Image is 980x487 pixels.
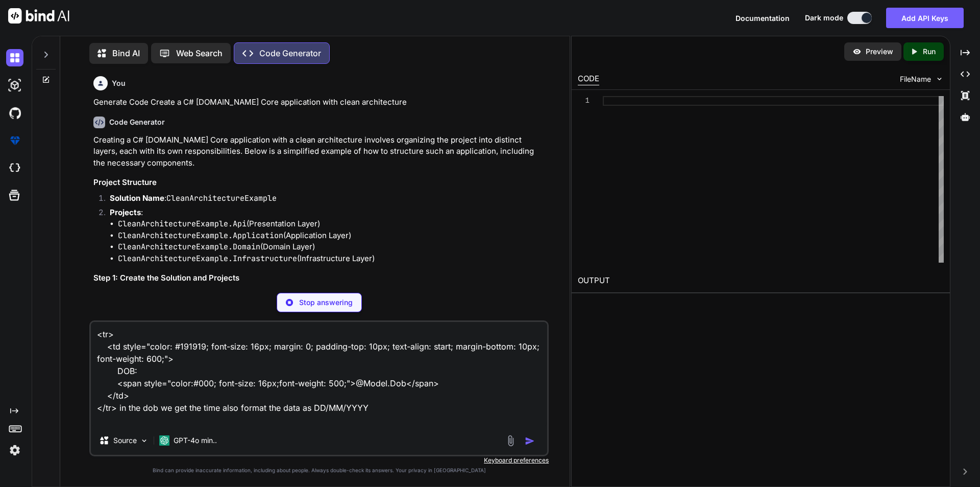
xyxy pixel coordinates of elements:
[112,78,126,88] h6: You
[176,47,223,59] p: Web Search
[505,435,517,447] img: attachment
[6,159,23,177] img: cloudideIcon
[109,117,165,127] h6: Code Generator
[89,467,549,474] p: Bind can provide inaccurate information, including about people. Always double-check its answers....
[118,253,547,265] li: (Infrastructure Layer)
[159,435,169,446] img: GPT-4o mini
[259,47,321,59] p: Code Generator
[118,230,283,241] code: CleanArchitectureExample.Application
[900,74,931,84] span: FileName
[736,13,790,24] button: Documentation
[852,47,862,56] img: preview
[93,272,547,284] h3: Step 1: Create the Solution and Projects
[113,435,137,446] p: Source
[578,73,599,85] div: CODE
[118,253,297,264] code: CleanArchitectureExample.Infrastructure
[299,297,353,308] p: Stop answering
[923,47,936,57] p: Run
[89,456,549,465] p: Keyboard preferences
[886,8,964,28] button: Add API Keys
[110,207,141,217] strong: Projects
[866,47,893,57] p: Preview
[6,104,23,122] img: githubDark
[6,132,23,149] img: premium
[525,436,535,446] img: icon
[102,207,547,265] li: :
[935,75,944,83] img: chevron down
[93,97,547,108] p: Generate Code Create a C# [DOMAIN_NAME] Core application with clean architecture
[8,8,69,24] img: Bind AI
[140,436,149,445] img: Pick Models
[93,177,547,189] h3: Project Structure
[91,322,547,426] textarea: <tr> <td style="color: #191919; font-size: 16px; margin: 0; padding-top: 10px; text-align: start;...
[118,219,247,229] code: CleanArchitectureExample.Api
[805,13,843,23] span: Dark mode
[118,242,260,252] code: CleanArchitectureExample.Domain
[6,49,23,66] img: darkChat
[174,435,217,446] p: GPT-4o min..
[93,134,547,169] p: Creating a C# [DOMAIN_NAME] Core application with a clean architecture involves organizing the pr...
[6,442,23,459] img: settings
[6,77,23,94] img: darkAi-studio
[736,14,790,22] span: Documentation
[166,193,277,203] code: CleanArchitectureExample
[102,193,547,207] li: :
[110,193,164,203] strong: Solution Name
[118,241,547,253] li: (Domain Layer)
[578,96,590,106] div: 1
[118,218,547,230] li: (Presentation Layer)
[572,269,950,293] h2: OUTPUT
[112,47,140,59] p: Bind AI
[118,230,547,242] li: (Application Layer)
